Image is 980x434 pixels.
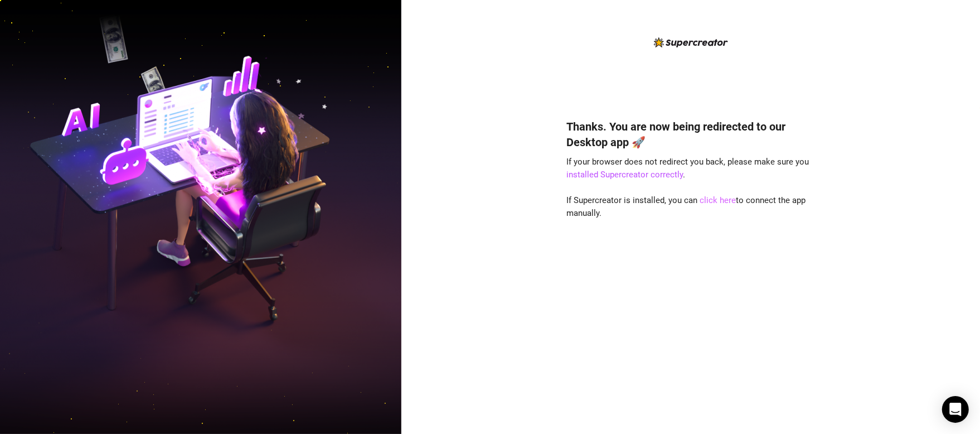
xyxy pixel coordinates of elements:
a: installed Supercreator correctly [566,170,683,180]
span: If Supercreator is installed, you can to connect the app manually. [566,195,806,219]
span: If your browser does not redirect you back, please make sure you . [566,157,809,180]
a: click here [700,195,736,205]
h4: Thanks. You are now being redirected to our Desktop app 🚀 [566,119,815,150]
div: Open Intercom Messenger [942,396,969,423]
img: logo-BBDzfeDw.svg [654,37,728,47]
